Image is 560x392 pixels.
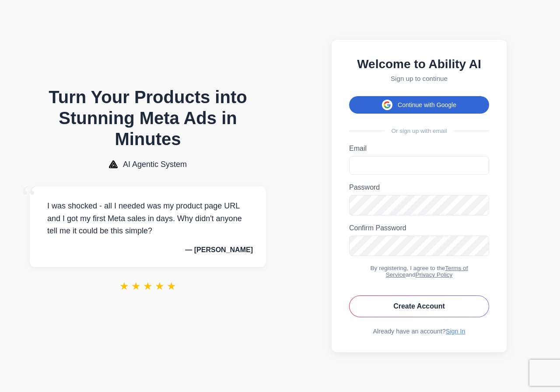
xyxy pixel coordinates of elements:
[349,224,489,232] label: Confirm Password
[349,328,489,335] div: Already have an account?
[43,200,253,237] p: I was shocked - all I needed was my product page URL and I got my first Meta sales in days. Why d...
[167,280,176,292] span: ★
[109,160,118,168] img: AI Agentic System Logo
[349,295,489,317] button: Create Account
[349,145,489,153] label: Email
[446,328,465,335] a: Sign In
[30,87,266,149] h1: Turn Your Products into Stunning Meta Ads in Minutes
[143,280,153,292] span: ★
[349,96,489,114] button: Continue with Google
[155,280,164,292] span: ★
[349,57,489,71] h2: Welcome to Ability AI
[21,178,37,218] span: “
[119,280,129,292] span: ★
[43,246,253,254] p: — [PERSON_NAME]
[349,265,489,278] div: By registering, I agree to the and
[123,160,187,169] span: AI Agentic System
[386,265,468,278] a: Terms of Service
[349,75,489,82] p: Sign up to continue
[349,184,489,191] label: Password
[131,280,141,292] span: ★
[416,271,453,278] a: Privacy Policy
[349,128,489,134] div: Or sign up with email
